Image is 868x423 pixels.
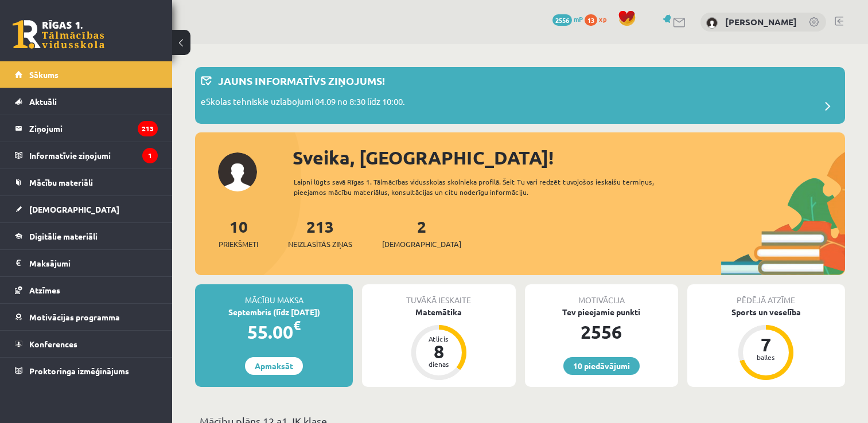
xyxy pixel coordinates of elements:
p: eSkolas tehniskie uzlabojumi 04.09 no 8:30 līdz 10:00. [201,95,405,111]
a: Mācību materiāli [15,169,158,195]
span: Sākums [29,69,59,80]
span: Mācību materiāli [29,177,93,187]
span: Motivācijas programma [29,312,120,322]
div: Mācību maksa [195,284,353,306]
p: Jauns informatīvs ziņojums! [218,73,385,88]
div: Motivācija [525,284,678,306]
div: Pēdējā atzīme [687,284,845,306]
a: Apmaksāt [245,357,303,375]
a: Sports un veselība 7 balles [687,306,845,382]
a: Informatīvie ziņojumi1 [15,142,158,169]
a: Digitālie materiāli [15,223,158,249]
div: Tev pieejamie punkti [525,306,678,318]
span: [DEMOGRAPHIC_DATA] [382,238,461,250]
a: [DEMOGRAPHIC_DATA] [15,196,158,222]
a: Sākums [15,61,158,88]
span: Aktuāli [29,96,57,107]
div: Atlicis [422,335,456,342]
img: Sintija Astapoviča [706,17,718,29]
a: Matemātika Atlicis 8 dienas [362,306,515,382]
a: Jauns informatīvs ziņojums! eSkolas tehniskie uzlabojumi 04.09 no 8:30 līdz 10:00. [201,73,839,118]
div: Laipni lūgts savā Rīgas 1. Tālmācības vidusskolas skolnieka profilā. Šeit Tu vari redzēt tuvojošo... [294,177,684,197]
div: 55.00 [195,318,353,346]
span: € [293,317,301,334]
span: Konferences [29,339,77,349]
span: Atzīmes [29,285,60,295]
div: 7 [749,335,783,354]
div: Sports un veselība [687,306,845,318]
div: Sveika, [GEOGRAPHIC_DATA]! [293,144,845,171]
a: 2556 mP [552,14,583,23]
div: 8 [422,342,456,361]
a: 10Priekšmeti [219,216,258,250]
span: Digitālie materiāli [29,231,98,241]
a: Ziņojumi213 [15,115,158,142]
span: Proktoringa izmēģinājums [29,366,129,376]
legend: Maksājumi [29,250,158,276]
div: Septembris (līdz [DATE]) [195,306,353,318]
legend: Informatīvie ziņojumi [29,142,158,169]
div: 2556 [525,318,678,346]
i: 1 [142,148,158,163]
div: Matemātika [362,306,515,318]
span: Priekšmeti [219,238,258,250]
i: 213 [138,121,158,136]
span: Neizlasītās ziņas [288,238,352,250]
span: 2556 [552,14,572,26]
a: [PERSON_NAME] [725,16,797,28]
span: 13 [585,14,597,26]
a: Rīgas 1. Tālmācības vidusskola [13,20,104,49]
legend: Ziņojumi [29,115,158,142]
a: Aktuāli [15,88,158,115]
a: Motivācijas programma [15,304,158,330]
a: Atzīmes [15,277,158,303]
div: Tuvākā ieskaite [362,284,515,306]
a: Konferences [15,331,158,357]
a: 10 piedāvājumi [563,357,640,375]
span: xp [599,14,606,23]
a: 2[DEMOGRAPHIC_DATA] [382,216,461,250]
a: 213Neizlasītās ziņas [288,216,352,250]
div: balles [749,354,783,361]
div: dienas [422,361,456,367]
a: 13 xp [585,14,612,23]
a: Maksājumi [15,250,158,276]
span: mP [574,14,583,23]
span: [DEMOGRAPHIC_DATA] [29,204,119,214]
a: Proktoringa izmēģinājums [15,358,158,384]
